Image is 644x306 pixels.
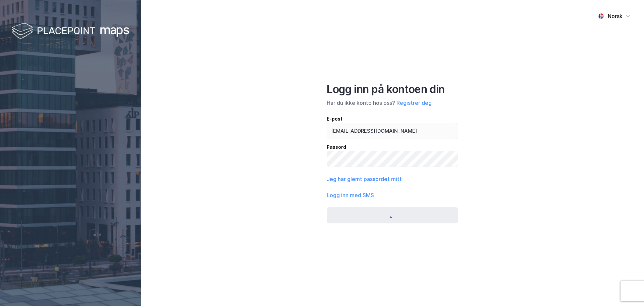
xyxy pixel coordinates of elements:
button: Registrer deg [396,99,432,107]
img: logo-white.f07954bde2210d2a523dddb988cd2aa7.svg [12,21,129,41]
div: Norsk [608,12,623,20]
div: E-post [327,115,458,123]
div: Har du ikke konto hos oss? [327,99,458,107]
div: Logg inn på kontoen din [327,83,458,96]
button: Logg inn med SMS [327,191,374,199]
div: Passord [327,143,458,151]
button: Jeg har glemt passordet mitt [327,175,402,183]
iframe: Chat Widget [610,274,644,306]
div: Kontrollprogram for chat [610,274,644,306]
